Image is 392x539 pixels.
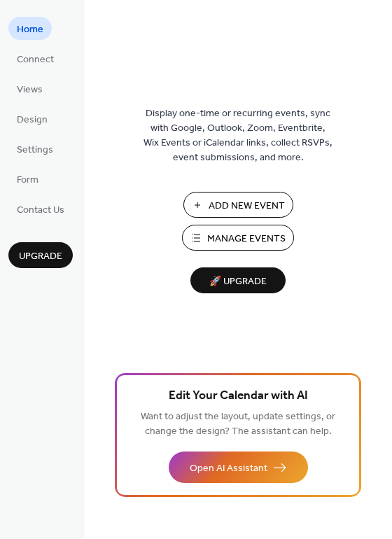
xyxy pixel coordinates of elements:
[199,272,277,291] span: 🚀 Upgrade
[169,386,308,406] span: Edit Your Calendar with AI
[143,106,332,165] span: Display one-time or recurring events, sync with Google, Outlook, Zoom, Eventbrite, Wix Events or ...
[8,17,52,40] a: Home
[8,242,73,268] button: Upgrade
[8,167,47,190] a: Form
[141,407,335,441] span: Want to adjust the layout, update settings, or change the design? The assistant can help.
[169,451,308,483] button: Open AI Assistant
[17,143,53,157] span: Settings
[17,173,38,188] span: Form
[17,52,54,67] span: Connect
[8,107,56,130] a: Design
[182,225,294,251] button: Manage Events
[19,249,62,264] span: Upgrade
[190,267,286,293] button: 🚀 Upgrade
[17,22,43,37] span: Home
[17,113,48,127] span: Design
[183,192,293,218] button: Add New Event
[8,197,73,220] a: Contact Us
[190,461,267,476] span: Open AI Assistant
[207,232,286,246] span: Manage Events
[8,77,51,100] a: Views
[8,47,62,70] a: Connect
[8,137,62,160] a: Settings
[209,199,285,213] span: Add New Event
[17,203,64,218] span: Contact Us
[17,83,43,97] span: Views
